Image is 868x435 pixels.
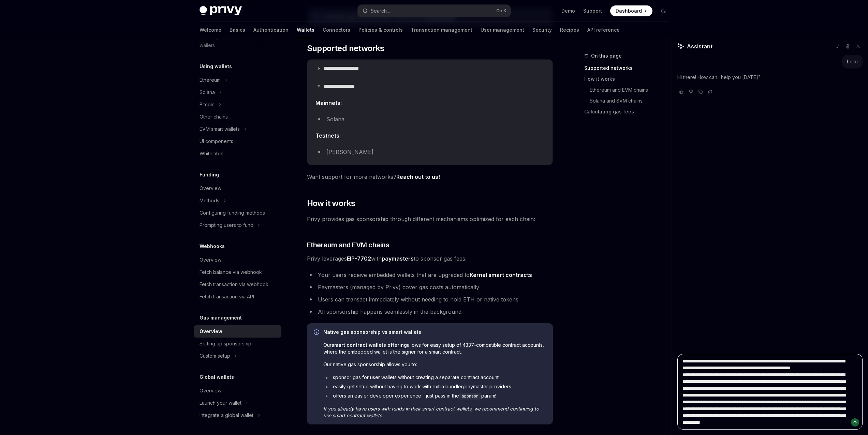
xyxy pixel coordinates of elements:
li: All sponsorship happens seamlessly in the background [307,307,553,316]
a: Supported networks [584,63,674,74]
span: Privy leverages with to sponsor gas fees: [307,254,553,263]
button: Vote that response was not good [687,88,695,95]
h5: Webhooks [200,242,225,250]
a: Wallets [297,22,314,38]
a: Demo [561,7,575,14]
img: dark logo [200,6,242,16]
a: Authentication [253,22,289,38]
button: Toggle dark mode [658,5,669,16]
h5: Gas management [200,314,242,322]
span: Our allows for easy setup of 4337-compatible contract accounts, where the embedded wallet is the ... [323,342,546,355]
a: EIP-7702 [347,255,371,262]
div: Methods [200,197,219,205]
a: Configuring funding methods [194,207,281,219]
div: Solana [200,88,215,96]
a: Reach out to us! [396,173,440,181]
code: sponsor [459,393,481,400]
li: [PERSON_NAME] [315,147,544,157]
a: Fetch transaction via API [194,291,281,303]
a: API reference [587,22,620,38]
span: How it works [307,198,355,209]
a: Overview [194,325,281,338]
div: Other chains [200,113,228,121]
strong: Testnets: [315,132,341,139]
li: easily get setup without having to work with extra bundler/paymaster providers [323,383,546,390]
a: Recipes [560,22,579,38]
div: Search... [371,7,390,15]
strong: Mainnets: [315,99,342,106]
li: Users can transact immediately without needing to hold ETH or native tokens [307,295,553,304]
a: smart contract wallets offering [332,342,407,348]
a: Overview [194,385,281,397]
a: Dashboard [610,5,652,16]
button: Copy chat response [696,88,705,95]
strong: Native gas sponsorship vs smart wallets [323,329,421,335]
button: Toggle Ethereum section [194,74,281,86]
li: offers an easier developer experience - just pass in the param! [323,392,546,400]
button: Toggle Bitcoin section [194,98,281,111]
a: Transaction management [411,22,472,38]
div: Integrate a global wallet [200,411,253,419]
a: Other chains [194,111,281,123]
div: Overview [200,184,221,192]
div: Custom setup [200,352,230,360]
svg: Info [314,329,321,336]
span: Privy provides gas sponsorship through different mechanisms optimized for each chain: [307,214,553,224]
a: Fetch balance via webhook [194,266,281,278]
li: sponsor gas for user wallets without creating a separate contract account [323,374,546,381]
a: Setting up sponsorship [194,338,281,350]
span: Want support for more networks? [307,172,553,182]
button: Open search [358,5,511,17]
textarea: Ask a question... [677,354,863,430]
div: Overview [200,387,221,395]
div: hello [847,58,858,65]
button: Toggle Custom setup section [194,350,281,362]
li: Your users receive embedded wallets that are upgraded to [307,270,553,280]
li: Paymasters (managed by Privy) cover gas costs automatically [307,282,553,292]
a: Policies & controls [358,22,403,38]
div: Setting up sponsorship [200,340,251,348]
a: How it works [584,74,674,84]
a: Solana and SVM chains [584,95,674,106]
span: Dashboard [616,7,642,14]
div: Bitcoin [200,100,215,109]
a: Support [583,7,602,14]
span: Supported networks [307,43,384,54]
button: Toggle Methods section [194,195,281,207]
div: Prompting users to fund [200,221,253,229]
a: Connectors [323,22,350,38]
a: UI components [194,135,281,147]
h5: Funding [200,171,219,179]
h5: Using wallets [200,62,232,71]
button: Toggle Prompting users to fund section [194,219,281,231]
span: On this page [591,52,622,60]
a: Overview [194,182,281,195]
button: Toggle Launch your wallet section [194,397,281,409]
div: Launch your wallet [200,399,241,407]
div: Overview [200,327,222,336]
div: Fetch transaction via webhook [200,280,268,289]
button: Toggle EVM smart wallets section [194,123,281,135]
div: Overview [200,256,221,264]
span: Ethereum and EVM chains [307,240,389,250]
a: Basics [230,22,245,38]
div: Fetch transaction via API [200,293,254,301]
div: EVM smart wallets [200,125,240,133]
strong: paymasters [382,255,414,262]
li: Solana [315,114,544,124]
a: Overview [194,254,281,266]
a: Whitelabel [194,147,281,160]
span: Our native gas sponsorship allows you to: [323,361,546,368]
div: UI components [200,137,233,145]
button: Vote that response was good [677,88,686,95]
button: Toggle Solana section [194,86,281,98]
a: User management [481,22,524,38]
a: Security [532,22,552,38]
button: Reload last chat [706,88,714,95]
h5: Global wallets [200,373,234,381]
a: Fetch transaction via webhook [194,278,281,291]
em: If you already have users with funds in their smart contract wallets, we recommend continuing to ... [323,406,539,418]
span: Assistant [687,42,712,50]
button: Send message [851,418,859,426]
p: Hi there! How can I help you [DATE]? [677,73,863,81]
